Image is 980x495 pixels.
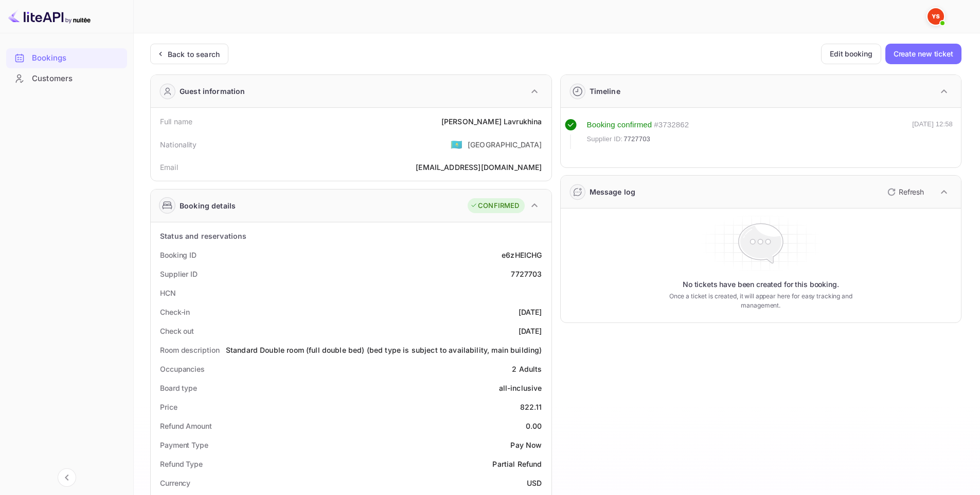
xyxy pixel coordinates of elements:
button: Create new ticket [885,44,961,64]
div: [PERSON_NAME] Lavrukhina [441,116,542,127]
div: Timeline [590,86,620,97]
span: United States [451,135,462,154]
div: CONFIRMED [470,201,519,211]
div: [EMAIL_ADDRESS][DOMAIN_NAME] [416,162,542,173]
div: Email [160,162,178,173]
div: [DATE] [519,326,542,336]
div: Check out [160,326,194,336]
p: No tickets have been created for this booking. [683,279,839,290]
div: # 3732862 [654,119,689,131]
p: Refresh [899,186,924,197]
div: Customers [32,73,122,85]
div: Standard Double room (full double bed) (bed type is subject to availability, main building) [226,345,542,355]
div: Full name [160,116,192,127]
div: Guest information [180,86,245,97]
div: HCN [160,288,176,298]
button: Refresh [881,184,928,200]
div: Occupancies [160,364,205,374]
span: Supplier ID: [587,134,623,144]
div: Refund Type [160,459,203,469]
img: LiteAPI logo [8,8,91,25]
div: Nationality [160,139,197,150]
div: 822.11 [520,402,542,412]
div: Pay Now [510,440,542,450]
div: Board type [160,383,197,393]
div: Payment Type [160,440,208,450]
div: Booking confirmed [587,119,652,131]
img: Yandex Support [928,8,944,25]
p: Once a ticket is created, it will appear here for easy tracking and management. [653,292,868,310]
div: Back to search [168,49,220,60]
div: [DATE] [519,307,542,317]
span: 7727703 [623,134,650,144]
div: 0.00 [526,421,542,431]
div: e6zHEICHG [502,250,542,260]
div: all-inclusive [499,383,542,393]
button: Edit booking [821,44,881,64]
button: Collapse navigation [58,468,76,487]
div: Check-in [160,307,190,317]
div: Refund Amount [160,421,212,431]
div: Booking ID [160,250,197,260]
div: Message log [590,186,636,197]
div: Status and reservations [160,231,246,241]
div: Bookings [32,52,122,64]
div: Partial Refund [492,459,542,469]
div: Customers [6,69,127,89]
a: Bookings [6,48,127,67]
div: [GEOGRAPHIC_DATA] [468,139,542,150]
div: Supplier ID [160,269,198,279]
div: 7727703 [511,269,542,279]
div: Bookings [6,48,127,68]
div: Price [160,402,177,412]
div: Booking details [180,200,236,211]
div: USD [527,478,542,488]
div: 2 Adults [512,364,542,374]
div: Room description [160,345,219,355]
div: [DATE] 12:58 [912,119,953,149]
a: Customers [6,69,127,88]
div: Currency [160,478,190,488]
